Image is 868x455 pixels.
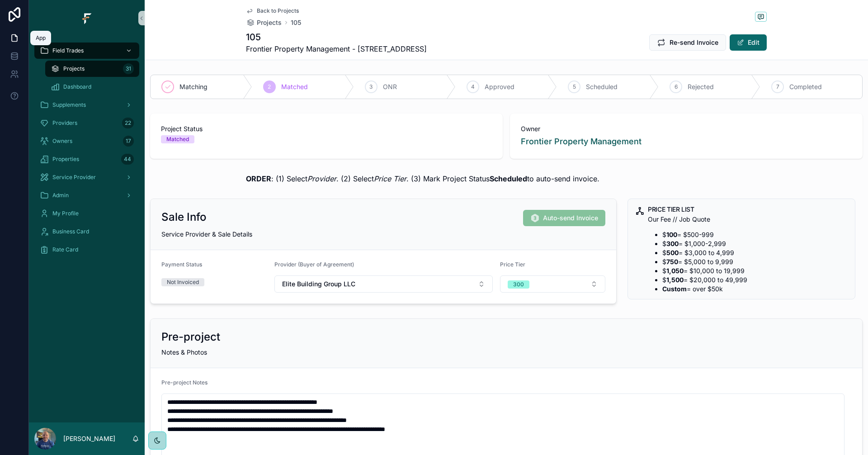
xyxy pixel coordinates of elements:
span: Providers [52,119,77,127]
span: Back to Projects [257,7,299,14]
a: Service Provider [34,169,139,185]
span: Frontier Property Management - [STREET_ADDRESS] [246,43,427,54]
a: Owners17 [34,133,139,149]
h1: 105 [246,31,427,43]
button: Select Button [274,275,493,293]
span: 7 [776,83,779,90]
span: Admin [52,192,69,199]
strong: Scheduled [490,174,527,183]
a: Projects31 [45,61,139,77]
span: Dashboard [63,83,91,90]
span: Field Trades [52,47,84,54]
span: Projects [63,65,85,72]
span: Provider (Buyer of Agreement) [274,261,354,268]
span: Rate Card [52,246,78,253]
li: $ = $20,000 to 49,999 [662,275,848,284]
li: $ = $500-999 [662,230,848,239]
a: Properties44 [34,151,139,167]
div: 44 [121,154,134,165]
strong: 1,500 [666,276,684,284]
div: App [36,34,46,42]
a: Dashboard [45,79,139,95]
a: Admin [34,187,139,204]
span: Completed [789,82,822,91]
button: Select Button [500,275,606,293]
p: [PERSON_NAME] [63,434,115,443]
button: Edit [730,34,767,51]
span: Matched [281,82,308,91]
a: Back to Projects [246,7,299,14]
span: Pre-project Notes [161,379,208,386]
a: Frontier Property Management [521,135,642,148]
a: Rate Card [34,242,139,258]
a: Supplements [34,97,139,113]
strong: 750 [666,258,678,265]
span: 6 [675,83,678,90]
div: 31 [123,63,134,74]
span: 4 [471,83,475,90]
img: App logo [80,11,94,25]
span: Owners [52,137,72,145]
span: Scheduled [586,82,618,91]
div: Our Fee // Job Quote - $**100** = $500-999 - $**300** = $1,000-2,999 - $**500** = $3,000 to 4,999... [648,214,848,294]
h2: Pre-project [161,330,220,344]
span: Projects [257,18,282,27]
span: Owner [521,124,852,133]
span: ONR [383,82,397,91]
span: Elite Building Group LLC [282,280,355,289]
span: Properties [52,156,79,163]
a: Business Card [34,223,139,240]
h2: Sale Info [161,210,207,224]
div: 300 [513,280,524,289]
span: Notes & Photos [161,348,207,356]
span: Price Tier [500,261,525,268]
span: Supplements [52,101,86,109]
div: Not Invoiced [167,278,199,286]
span: : (1) Select . (2) Select . (3) Mark Project Status to auto-send invoice. [246,174,599,183]
span: My Profile [52,210,79,217]
strong: Custom [662,285,687,293]
span: 3 [369,83,373,90]
a: Providers22 [34,115,139,131]
span: 5 [573,83,576,90]
span: Project Status [161,124,492,133]
p: Our Fee // Job Quote [648,214,848,225]
span: Service Provider & Sale Details [161,230,252,238]
span: Rejected [688,82,714,91]
button: Re-send Invoice [649,34,726,51]
li: $ = $5,000 to 9,999 [662,257,848,266]
div: 17 [123,136,134,147]
h5: PRICE TIER LIST [648,206,848,213]
a: 105 [291,18,301,27]
strong: 100 [666,231,677,238]
div: Matched [166,135,189,143]
li: = over $50k [662,284,848,294]
a: Projects [246,18,282,27]
span: Service Provider [52,174,96,181]
li: $ = $3,000 to 4,999 [662,248,848,257]
span: Approved [485,82,514,91]
div: scrollable content [29,36,145,270]
strong: 1,050 [666,267,684,275]
span: Matching [179,82,208,91]
span: Payment Status [161,261,202,268]
li: $ = $1,000-2,999 [662,239,848,248]
span: Business Card [52,228,89,235]
strong: 300 [666,240,679,247]
em: Provider [307,174,336,183]
strong: ORDER [246,174,271,183]
a: Field Trades [34,43,139,59]
a: My Profile [34,205,139,222]
div: 22 [122,118,134,128]
li: $ = $10,000 to 19,999 [662,266,848,275]
strong: 500 [666,249,679,256]
span: 2 [268,83,271,90]
em: Price Tier [374,174,406,183]
span: Re-send Invoice [670,38,718,47]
